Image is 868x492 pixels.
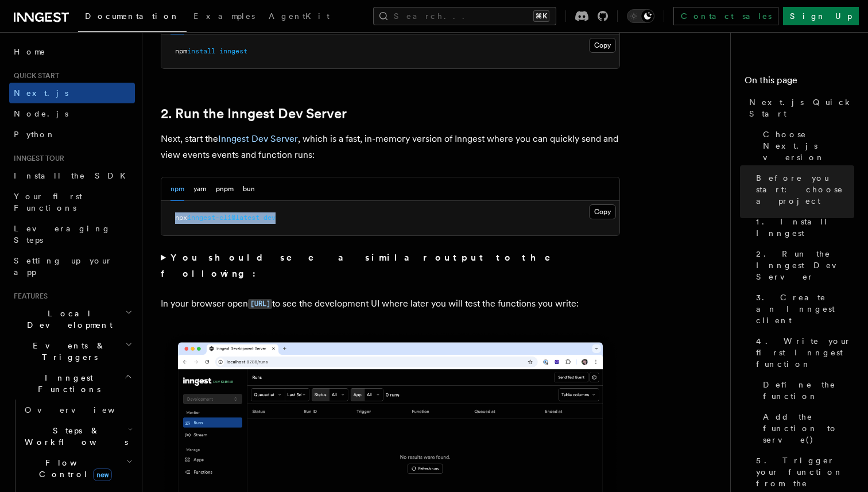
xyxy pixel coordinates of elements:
button: pnpm [216,177,234,201]
span: Local Development [9,308,125,331]
p: Next, start the , which is a fast, in-memory version of Inngest where you can quickly send and vi... [161,131,620,163]
span: npm [175,47,187,55]
span: Choose Next.js version [763,129,854,163]
span: Examples [193,11,255,21]
a: Inngest Dev Server [218,133,298,144]
kbd: ⌘K [533,10,549,22]
span: Define the function [763,379,854,402]
button: Copy [589,38,616,53]
span: Install the SDK [14,171,133,180]
span: Leveraging Steps [14,224,111,245]
span: 2. Run the Inngest Dev Server [756,248,854,282]
span: Events & Triggers [9,340,125,363]
button: bun [243,177,255,201]
a: Python [9,124,135,145]
span: Next.js [14,88,68,98]
span: npx [175,214,187,222]
span: Quick start [9,71,59,80]
a: 2. Run the Inngest Dev Server [751,243,854,287]
a: Install the SDK [9,165,135,186]
a: 3. Create an Inngest client [751,287,854,331]
span: Next.js Quick Start [749,96,854,119]
button: Toggle dark mode [627,9,654,23]
a: Define the function [758,374,854,406]
span: inngest-cli@latest [187,214,259,222]
span: inngest [219,47,247,55]
span: Flow Control [20,457,126,480]
span: Features [9,292,48,301]
a: Next.js [9,83,135,103]
a: Node.js [9,103,135,124]
a: Add the function to serve() [758,406,854,450]
span: 3. Create an Inngest client [756,292,854,326]
button: Search...⌘K [373,7,556,25]
a: Sign Up [783,7,859,25]
a: Before you start: choose a project [751,168,854,211]
h4: On this page [745,73,854,92]
a: Leveraging Steps [9,218,135,250]
a: Next.js Quick Start [745,92,854,124]
span: Your first Functions [14,192,82,212]
span: AgentKit [269,11,330,21]
a: Contact sales [673,7,778,25]
span: 1. Install Inngest [756,216,854,239]
span: Node.js [14,109,68,118]
span: Inngest Functions [9,372,124,395]
button: yarn [193,177,207,201]
a: Examples [187,3,262,31]
strong: You should see a similar output to the following: [161,252,567,279]
span: install [187,47,215,55]
span: Documentation [85,11,180,21]
a: Home [9,41,135,62]
p: In your browser open to see the development UI where later you will test the functions you write: [161,296,620,312]
button: Events & Triggers [9,335,135,367]
button: Steps & Workflows [20,420,135,452]
a: [URL] [248,298,272,309]
button: Copy [589,204,616,219]
span: Setting up your app [14,256,113,277]
button: npm [170,177,184,201]
a: AgentKit [262,3,336,31]
span: 4. Write your first Inngest function [756,335,854,370]
a: Overview [20,400,135,420]
a: Choose Next.js version [758,124,854,168]
span: Steps & Workflows [20,425,128,448]
span: Before you start: choose a project [756,172,854,207]
span: Python [14,130,56,139]
a: Setting up your app [9,250,135,282]
span: Inngest tour [9,154,64,163]
button: Inngest Functions [9,367,135,400]
span: Home [14,46,46,57]
summary: You should see a similar output to the following: [161,250,620,282]
span: new [93,468,112,481]
code: [URL] [248,299,272,309]
a: 2. Run the Inngest Dev Server [161,106,347,122]
button: Flow Controlnew [20,452,135,485]
a: Documentation [78,3,187,32]
a: Your first Functions [9,186,135,218]
span: dev [263,214,276,222]
a: 4. Write your first Inngest function [751,331,854,374]
span: Overview [25,405,143,414]
a: 1. Install Inngest [751,211,854,243]
span: Add the function to serve() [763,411,854,445]
button: Local Development [9,303,135,335]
